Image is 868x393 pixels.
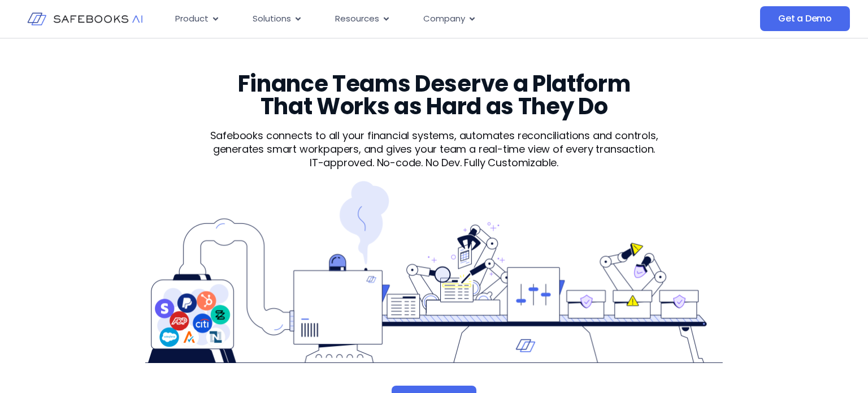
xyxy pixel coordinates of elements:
[166,8,661,30] nav: Menu
[190,156,678,170] p: IT-approved. No-code. No Dev. Fully Customizable.
[145,181,723,363] img: Product 1
[166,8,661,30] div: Menu Toggle
[335,12,379,25] span: Resources
[760,6,850,31] a: Get a Demo
[253,12,291,25] span: Solutions
[175,12,209,25] span: Product
[190,129,678,156] p: Safebooks connects to all your financial systems, automates reconciliations and controls, generat...
[423,12,465,25] span: Company
[778,13,832,24] span: Get a Demo
[216,72,652,118] h3: Finance Teams Deserve a Platform That Works as Hard as They Do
